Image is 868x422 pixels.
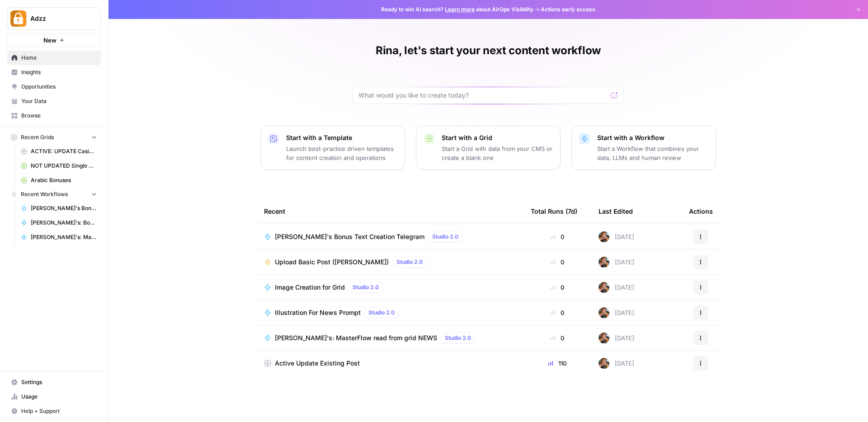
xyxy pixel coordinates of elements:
[599,282,634,293] div: [DATE]
[43,36,57,45] span: New
[275,283,345,292] span: Image Creation for Grid
[17,216,101,230] a: [PERSON_NAME]'s: Bonuses Search
[442,144,553,162] p: Start a Grid with data from your CMS or create a blank one
[353,283,379,291] span: Studio 2.0
[21,112,97,120] span: Browse
[21,54,97,62] span: Home
[17,201,101,216] a: [PERSON_NAME]'s Bonus Text Creation + Language
[264,359,516,368] a: Active Update Existing Post
[31,204,97,212] span: [PERSON_NAME]'s Bonus Text Creation + Language
[7,108,101,123] a: Browse
[571,126,716,170] button: Start with a WorkflowStart a Workflow that combines your data, LLMs and human review
[599,307,634,318] div: [DATE]
[531,333,584,342] div: 0
[10,10,27,27] img: Adzz Logo
[541,5,595,14] span: Actions early access
[21,393,97,401] span: Usage
[599,231,634,242] div: [DATE]
[21,378,97,386] span: Settings
[7,80,101,94] a: Opportunities
[275,258,389,267] span: Upload Basic Post ([PERSON_NAME])
[445,6,475,13] a: Learn more
[599,231,609,242] img: nwfydx8388vtdjnj28izaazbsiv8
[31,219,97,227] span: [PERSON_NAME]'s: Bonuses Search
[7,94,101,108] a: Your Data
[531,258,584,267] div: 0
[286,133,397,142] p: Start with a Template
[599,257,609,267] img: nwfydx8388vtdjnj28izaazbsiv8
[7,51,101,65] a: Home
[599,333,609,343] img: nwfydx8388vtdjnj28izaazbsiv8
[275,333,437,342] span: [PERSON_NAME]'s: MasterFlow read from grid NEWS
[21,407,97,415] span: Help + Support
[368,309,395,317] span: Studio 2.0
[264,333,516,343] a: [PERSON_NAME]'s: MasterFlow read from grid NEWSStudio 2.0
[31,147,97,155] span: ACTIVE: UPDATE Casino Reviews
[442,133,553,142] p: Start with a Grid
[7,33,101,47] button: New
[597,133,708,142] p: Start with a Workflow
[17,173,101,188] a: Arabic Bonuses
[599,199,633,224] div: Last Edited
[381,5,533,14] span: Ready to win AI search? about AirOps Visibility
[275,359,360,368] span: Active Update Existing Post
[432,233,458,241] span: Studio 2.0
[597,144,708,162] p: Start a Workflow that combines your data, LLMs and human review
[7,7,101,30] button: Workspace: Adzz
[599,307,609,318] img: nwfydx8388vtdjnj28izaazbsiv8
[275,232,425,241] span: [PERSON_NAME]'s Bonus Text Creation Telegram
[599,333,634,343] div: [DATE]
[7,65,101,80] a: Insights
[7,389,101,404] a: Usage
[17,230,101,244] a: [PERSON_NAME]'s: MasterFlow CasinosHub
[599,358,609,369] img: nwfydx8388vtdjnj28izaazbsiv8
[264,199,516,224] div: Recent
[531,283,584,292] div: 0
[21,133,54,141] span: Recent Grids
[445,334,471,342] span: Studio 2.0
[30,14,85,23] span: Adzz
[264,231,516,242] a: [PERSON_NAME]'s Bonus Text Creation TelegramStudio 2.0
[531,232,584,241] div: 0
[264,307,516,318] a: Illustration For News PromptStudio 2.0
[599,282,609,293] img: nwfydx8388vtdjnj28izaazbsiv8
[31,162,97,170] span: NOT UPDATED Single Bonus Creation
[396,258,423,266] span: Studio 2.0
[17,159,101,173] a: NOT UPDATED Single Bonus Creation
[21,190,68,198] span: Recent Workflows
[7,375,101,389] a: Settings
[531,359,584,368] div: 110
[376,43,601,58] h1: Rina, let's start your next content workflow
[531,199,577,224] div: Total Runs (7d)
[264,282,516,293] a: Image Creation for GridStudio 2.0
[21,83,97,91] span: Opportunities
[531,308,584,317] div: 0
[260,126,405,170] button: Start with a TemplateLaunch best-practice driven templates for content creation and operations
[359,91,607,100] input: What would you like to create today?
[599,358,634,369] div: [DATE]
[7,404,101,418] button: Help + Support
[599,257,634,267] div: [DATE]
[7,188,101,201] button: Recent Workflows
[264,257,516,267] a: Upload Basic Post ([PERSON_NAME])Studio 2.0
[286,144,397,162] p: Launch best-practice driven templates for content creation and operations
[416,126,561,170] button: Start with a GridStart a Grid with data from your CMS or create a blank one
[275,308,361,317] span: Illustration For News Prompt
[7,131,101,144] button: Recent Grids
[21,97,97,105] span: Your Data
[17,144,101,159] a: ACTIVE: UPDATE Casino Reviews
[31,233,97,241] span: [PERSON_NAME]'s: MasterFlow CasinosHub
[31,176,97,184] span: Arabic Bonuses
[21,68,97,76] span: Insights
[689,199,713,224] div: Actions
